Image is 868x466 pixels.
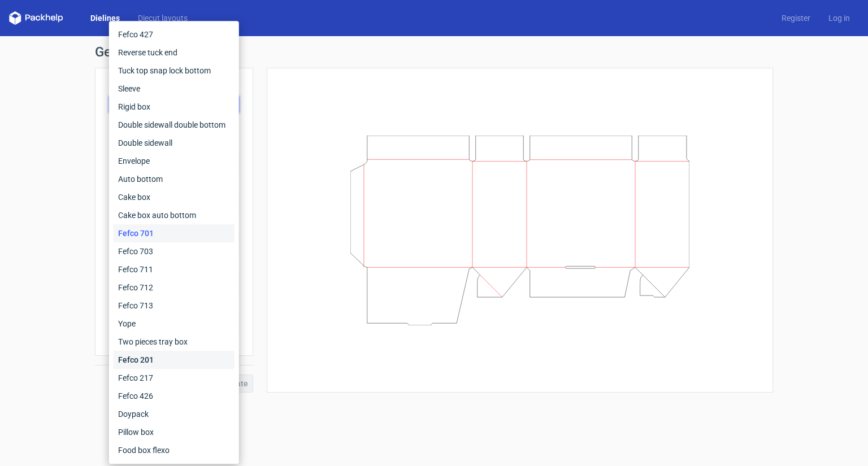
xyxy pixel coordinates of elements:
div: Yope [114,315,235,333]
a: Diecut layouts [129,12,197,24]
div: Double sidewall double bottom [114,116,235,134]
div: Cake box [114,188,235,206]
a: Dielines [81,12,129,24]
div: Fefco 426 [114,387,235,405]
div: Doypack [114,405,235,423]
div: Tuck top snap lock bottom [114,62,235,80]
div: Two pieces tray box [114,333,235,351]
div: Fefco 201 [114,351,235,369]
div: Fefco 427 [114,25,235,43]
div: Reverse tuck end [114,43,235,62]
div: Fefco 703 [114,242,235,260]
div: Fefco 713 [114,297,235,315]
div: Food box flexo [114,441,235,459]
a: Log in [819,12,859,24]
div: Pillow box [114,423,235,441]
div: Fefco 711 [114,260,235,278]
div: Fefco 712 [114,278,235,297]
div: Double sidewall [114,134,235,152]
div: Envelope [114,152,235,170]
div: Sleeve [114,80,235,98]
div: Auto bottom [114,170,235,188]
div: Fefco 701 [114,224,235,242]
div: Fefco 217 [114,369,235,387]
div: Rigid box [114,98,235,116]
div: Cake box auto bottom [114,206,235,224]
a: Register [772,12,819,24]
h1: Generate new dieline [95,45,773,59]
